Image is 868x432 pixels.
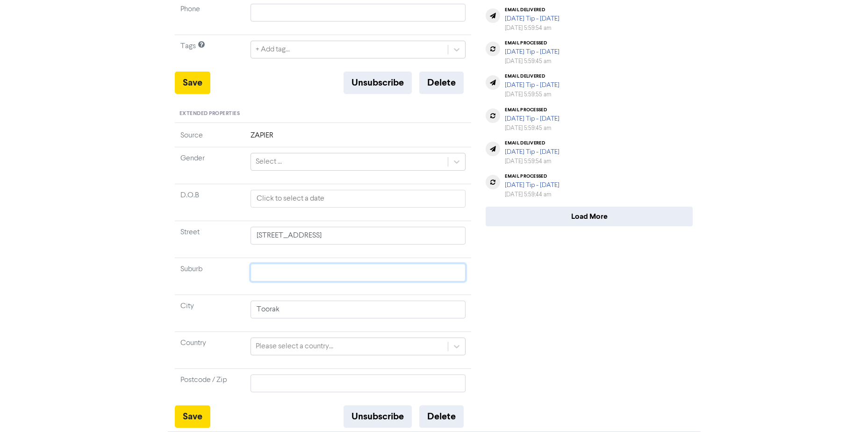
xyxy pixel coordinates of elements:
div: Please select a country... [256,341,333,352]
a: [DATE] Tip - [DATE] [505,115,560,122]
iframe: Chat Widget [821,387,868,432]
div: [DATE] 5:59:54 am [505,157,560,166]
button: Unsubscribe [344,405,412,428]
button: Save [175,72,210,94]
td: Suburb [175,258,245,295]
div: [DATE] 5:59:45 am [505,124,560,133]
button: Unsubscribe [344,72,412,94]
input: Click to select a date [251,190,466,208]
td: Country [175,331,245,368]
a: [DATE] Tip - [DATE] [505,49,560,55]
div: [DATE] 5:59:54 am [505,24,560,33]
td: Source [175,130,245,147]
div: [DATE] 5:59:44 am [505,190,560,199]
td: Street [175,221,245,258]
div: Select ... [256,156,282,167]
div: email processed [505,107,560,113]
button: Load More [486,207,693,226]
div: [DATE] 5:59:55 am [505,90,560,99]
a: [DATE] Tip - [DATE] [505,82,560,88]
div: email delivered [505,7,560,13]
td: City [175,295,245,331]
button: Save [175,405,210,428]
td: ZAPIER [245,130,472,147]
button: Delete [419,405,464,428]
button: Delete [419,72,464,94]
td: Gender [175,147,245,184]
div: email delivered [505,73,560,79]
div: Extended Properties [175,105,472,123]
a: [DATE] Tip - [DATE] [505,149,560,155]
td: Postcode / Zip [175,368,245,405]
div: email processed [505,40,560,46]
a: [DATE] Tip - [DATE] [505,182,560,188]
div: email delivered [505,140,560,146]
div: email processed [505,173,560,179]
div: + Add tag... [256,44,290,55]
a: [DATE] Tip - [DATE] [505,15,560,22]
td: D.O.B [175,184,245,221]
div: [DATE] 5:59:45 am [505,57,560,66]
td: Tags [175,35,245,72]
